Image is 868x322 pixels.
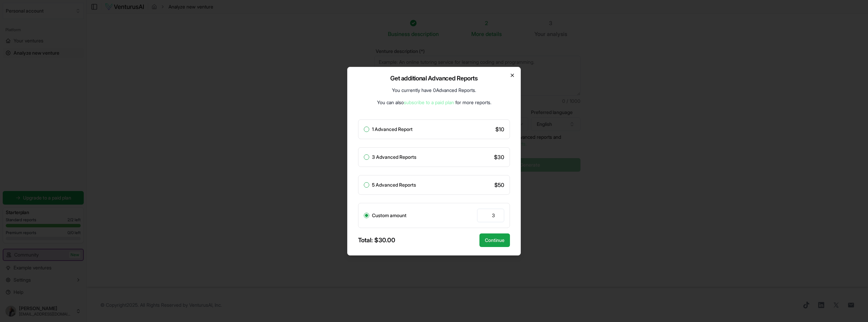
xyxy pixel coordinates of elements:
[372,183,416,187] label: 5 Advanced Reports
[372,155,416,159] label: 3 Advanced Reports
[377,99,491,105] span: You can also for more reports.
[495,125,504,133] span: $ 10
[404,99,454,105] a: subscribe to a paid plan
[479,233,510,247] button: Continue
[494,153,504,161] span: $ 30
[358,235,395,245] div: Total: $ 30.00
[392,87,476,94] p: You currently have 0 Advanced Reports .
[494,181,504,189] span: $ 50
[372,213,407,218] label: Custom amount
[372,127,413,132] label: 1 Advanced Report
[390,75,477,81] h2: Get additional Advanced Reports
